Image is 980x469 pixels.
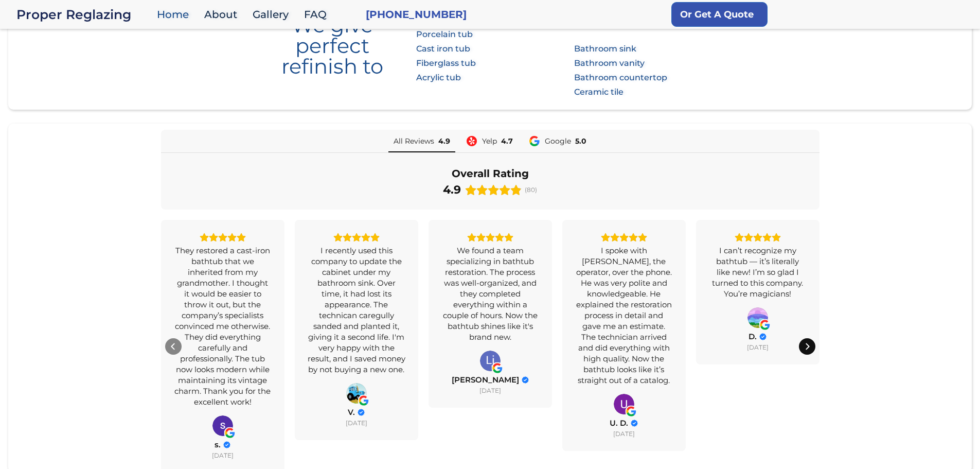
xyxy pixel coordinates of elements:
[16,7,152,22] div: Proper Reglazing
[545,137,571,145] span: Google
[452,375,519,385] span: [PERSON_NAME]
[480,351,501,371] img: L. J.
[212,415,233,436] a: View on Google
[174,233,272,242] div: Rating: 5.0 out of 5
[749,332,767,341] a: Review by D.
[358,409,365,416] div: Verified Customer
[501,136,513,146] div: 4.7
[215,440,221,449] span: s.
[247,4,299,26] a: Gallery
[438,136,450,146] div: Rating: 4.9 out of 5
[610,419,638,428] a: Review by U. D.
[759,333,767,340] div: Verified Customer
[613,430,635,438] div: [DATE]
[259,7,406,77] div: We give perfect refinish to
[671,2,768,27] a: Or Get A Quote
[575,136,586,146] div: Rating: 5.0 out of 5
[174,245,272,407] div: They restored a cast-iron bathtub that we inherited from my grandmother. I thought it would be ea...
[575,245,673,386] div: I spoke with [PERSON_NAME], the operator, over the phone. He was very polite and knowledgeable. H...
[747,343,769,352] div: [DATE]
[799,338,815,355] div: Next
[452,165,529,182] div: Overall Rating
[441,245,539,342] div: We found a team specializing in bathtub restoration. The process was well-organized, and they com...
[443,183,461,197] div: 4.9
[152,4,199,26] a: Home
[575,136,586,146] div: 5.0
[525,186,537,194] span: (80)
[443,183,522,197] div: Rating: 4.9 out of 5
[346,383,367,404] img: V.
[479,387,501,395] div: [DATE]
[441,233,539,242] div: Rating: 5.0 out of 5
[366,7,467,22] a: [PHONE_NUMBER]
[749,332,757,341] span: D.
[614,394,634,414] img: U. D.
[574,44,667,97] strong: ‍ Bathroom sink Bathroom vanity Bathroom countertop Ceramic tile
[438,136,450,146] div: 4.9
[747,307,768,328] a: View on Google
[614,394,634,414] a: View on Google
[348,408,355,417] span: V.
[747,307,768,328] img: D.
[575,233,673,242] div: Rating: 5.0 out of 5
[223,441,230,448] div: Verified Customer
[394,137,434,145] span: All Reviews
[631,420,638,427] div: Verified Customer
[215,440,230,449] a: Review by s.
[610,419,628,428] span: U. D.
[199,4,247,26] a: About
[348,408,365,417] a: Review by V.
[346,383,367,404] a: View on Google
[709,245,807,299] div: I can’t recognize my bathtub — it’s literally like new! I’m so glad I turned to this company. You...
[308,233,405,242] div: Rating: 5.0 out of 5
[452,375,529,385] a: Review by L. J.
[308,245,405,375] div: I recently used this company to update the cabinet under my bathroom sink. Over time, it had lost...
[480,351,501,371] a: View on Google
[212,451,234,460] div: [DATE]
[522,376,529,384] div: Verified Customer
[709,233,807,242] div: Rating: 5.0 out of 5
[299,4,337,26] a: FAQ
[212,415,233,436] img: s.
[482,137,497,145] span: Yelp
[501,136,513,146] div: Rating: 4.7 out of 5
[16,7,152,22] a: home
[346,419,367,427] div: [DATE]
[165,338,182,355] div: Previous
